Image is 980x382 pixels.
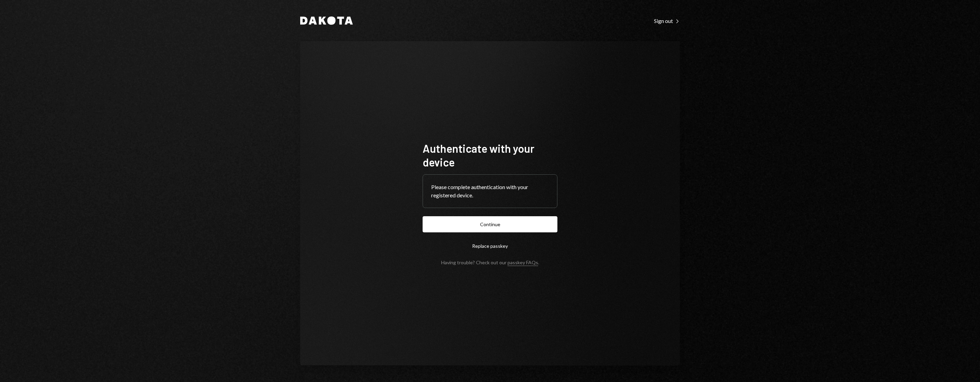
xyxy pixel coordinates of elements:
[423,238,557,254] button: Replace passkey
[431,183,549,199] div: Please complete authentication with your registered device.
[654,17,680,24] a: Sign out
[423,141,557,169] h1: Authenticate with your device
[654,18,680,24] div: Sign out
[508,259,538,266] a: passkey FAQs
[441,259,539,265] div: Having trouble? Check out our .
[423,216,557,232] button: Continue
